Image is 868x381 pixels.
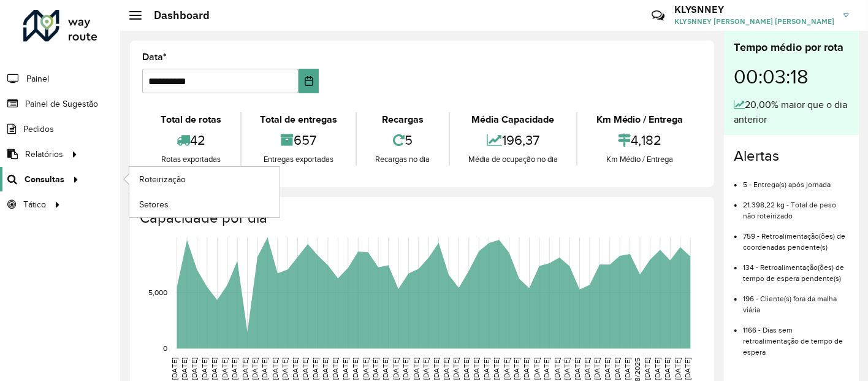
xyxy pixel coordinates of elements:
[360,153,446,166] div: Recargas no dia
[472,358,480,380] text: [DATE]
[583,358,591,380] text: [DATE]
[360,127,446,153] div: 5
[743,315,849,358] li: 1166 - Dias sem retroalimentação de tempo de espera
[542,358,550,380] text: [DATE]
[453,153,574,166] div: Média de ocupação no dia
[180,358,188,380] text: [DATE]
[674,16,834,27] span: KLYSNNEY [PERSON_NAME] [PERSON_NAME]
[261,358,268,380] text: [DATE]
[653,358,661,380] text: [DATE]
[25,148,63,161] span: Relatórios
[301,358,309,380] text: [DATE]
[163,344,167,352] text: 0
[743,253,849,284] li: 134 - Retroalimentação(ões) de tempo de espera pendente(s)
[453,112,574,127] div: Média Capacidade
[200,358,208,380] text: [DATE]
[462,358,470,380] text: [DATE]
[139,173,186,186] span: Roteirização
[145,153,237,166] div: Rotas exportadas
[299,69,319,93] button: Choose Date
[674,4,834,15] h3: KLYSNNEY
[245,153,353,166] div: Entregas exportadas
[734,56,849,98] div: 00:03:18
[129,192,280,217] a: Setores
[734,39,849,56] div: Tempo médio por rota
[145,127,237,153] div: 42
[25,173,64,186] span: Consultas
[674,358,682,380] text: [DATE]
[23,123,54,136] span: Pedidos
[26,72,49,85] span: Painel
[25,98,98,110] span: Painel de Sugestão
[140,209,702,227] h4: Capacidade por dia
[251,358,259,380] text: [DATE]
[230,358,238,380] text: [DATE]
[281,358,289,380] text: [DATE]
[734,147,849,165] h4: Alertas
[492,358,500,380] text: [DATE]
[362,358,370,380] text: [DATE]
[221,358,229,380] text: [DATE]
[453,127,574,153] div: 196,37
[581,153,699,166] div: Km Médio / Entrega
[402,358,409,380] text: [DATE]
[581,127,699,153] div: 4,182
[743,284,849,315] li: 196 - Cliente(s) fora da malha viária
[503,358,511,380] text: [DATE]
[573,358,581,380] text: [DATE]
[210,358,218,380] text: [DATE]
[190,358,198,380] text: [DATE]
[563,358,571,380] text: [DATE]
[129,167,280,191] a: Roteirização
[683,358,691,380] text: [DATE]
[23,198,46,211] span: Tático
[142,50,167,64] label: Data
[644,358,652,380] text: [DATE]
[523,358,531,380] text: [DATE]
[321,358,329,380] text: [DATE]
[351,358,359,380] text: [DATE]
[341,358,349,380] text: [DATE]
[743,221,849,253] li: 759 - Retroalimentação(ões) de coordenadas pendente(s)
[603,358,611,380] text: [DATE]
[241,358,249,380] text: [DATE]
[412,358,420,380] text: [DATE]
[593,358,601,380] text: [DATE]
[645,2,671,29] a: Contato Rápido
[452,358,460,380] text: [DATE]
[271,358,279,380] text: [DATE]
[581,112,699,127] div: Km Médio / Entrega
[553,358,561,380] text: [DATE]
[371,358,379,380] text: [DATE]
[291,358,299,380] text: [DATE]
[482,358,490,380] text: [DATE]
[145,112,237,127] div: Total de rotas
[533,358,541,380] text: [DATE]
[382,358,390,380] text: [DATE]
[170,358,178,380] text: [DATE]
[623,358,631,380] text: [DATE]
[512,358,520,380] text: [DATE]
[743,190,849,221] li: 21.398,22 kg - Total de peso não roteirizado
[245,127,353,153] div: 657
[392,358,400,380] text: [DATE]
[139,198,169,211] span: Setores
[360,112,446,127] div: Recargas
[311,358,319,380] text: [DATE]
[432,358,440,380] text: [DATE]
[148,288,167,296] text: 5,000
[422,358,430,380] text: [DATE]
[743,170,849,190] li: 5 - Entrega(s) após jornada
[142,9,210,22] h2: Dashboard
[245,112,353,127] div: Total de entregas
[664,358,672,380] text: [DATE]
[331,358,339,380] text: [DATE]
[613,358,621,380] text: [DATE]
[442,358,450,380] text: [DATE]
[734,98,849,127] div: 20,00% maior que o dia anterior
